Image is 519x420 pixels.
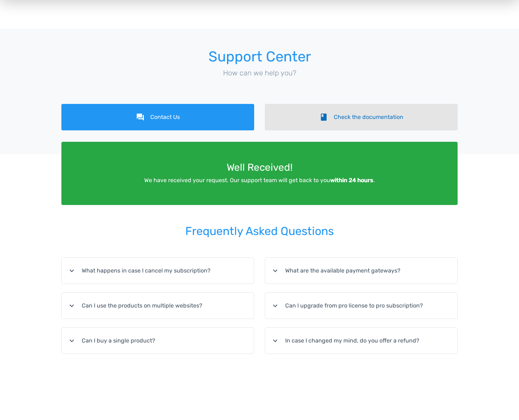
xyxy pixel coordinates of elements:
[265,328,457,354] summary: expand_moreIn case I changed my mind, do you offer a refund?
[265,293,457,319] summary: expand_moreCan I upgrade from pro license to pro subscription?
[72,176,447,185] p: We have received your request. Our support team will get back to you .
[61,49,458,65] h1: Support Center
[67,336,76,345] i: expand_more
[61,104,254,130] a: forumContact Us
[330,177,373,184] strong: within 24 hours
[265,258,457,284] summary: expand_moreWhat are the available payment gateways?
[72,162,447,173] h3: Well Received!
[62,328,254,354] summary: expand_moreCan I buy a single product?
[62,293,254,319] summary: expand_moreCan I use the products on multiple websites?
[67,301,76,310] i: expand_more
[67,266,76,275] i: expand_more
[271,301,279,310] i: expand_more
[271,266,279,275] i: expand_more
[61,215,458,247] h2: Frequently Asked Questions
[61,67,458,78] p: How can we help you?
[271,336,279,345] i: expand_more
[62,258,254,284] summary: expand_moreWhat happens in case I cancel my subscription?
[319,113,328,121] i: book
[265,104,458,130] a: bookCheck the documentation
[136,113,145,121] i: forum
